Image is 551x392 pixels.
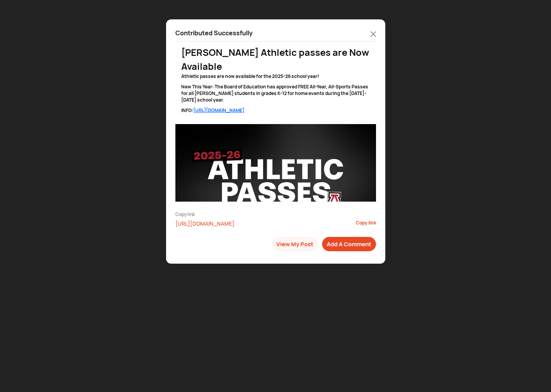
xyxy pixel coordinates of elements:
[181,107,370,114] p: INFO:
[175,211,376,218] div: Copy link
[175,29,253,37] p: Contributed Successfully
[181,73,370,80] p: Athletic passes are now available for the 2025-26 school year!
[272,237,318,251] button: View My Post
[181,45,370,73] div: [PERSON_NAME] Athletic passes are Now Available
[175,124,376,202] img: resizeImage
[181,84,370,103] p: New This Year: The Board of Education has approved FREE All-Year, All-Sports Passes for all [PERS...
[175,219,346,228] div: [URL][DOMAIN_NAME]
[193,107,244,114] a: [URL][DOMAIN_NAME]
[322,237,376,251] button: Add A Comment
[356,219,376,228] div: Copy link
